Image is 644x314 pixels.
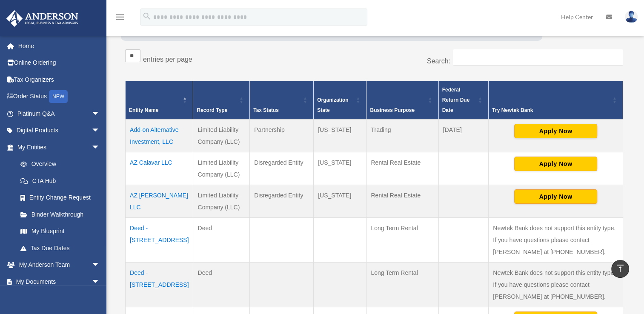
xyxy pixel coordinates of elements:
[314,152,366,185] td: [US_STATE]
[366,119,438,152] td: Trading
[126,262,193,307] td: Deed - [STREET_ADDRESS]
[615,263,625,274] i: vertical_align_top
[6,71,113,88] a: Tax Organizers
[492,105,610,115] div: Try Newtek Bank
[250,119,314,152] td: Partnership
[193,81,250,119] th: Record Type: Activate to sort
[92,122,109,140] span: arrow_drop_down
[250,152,314,185] td: Disregarded Entity
[197,107,227,113] span: Record Type
[366,81,438,119] th: Business Purpose: Activate to sort
[6,37,113,54] a: Home
[366,217,438,262] td: Long Term Rental
[514,157,597,171] button: Apply Now
[514,189,597,204] button: Apply Now
[370,107,415,113] span: Business Purpose
[193,262,250,307] td: Deed
[12,206,109,223] a: Binder Walkthrough
[126,152,193,185] td: AZ Calavar LLC
[12,172,109,189] a: CTA Hub
[4,10,81,27] img: Anderson Advisors Platinum Portal
[611,260,629,278] a: vertical_align_top
[12,240,109,257] a: Tax Due Dates
[6,139,109,156] a: My Entitiesarrow_drop_down
[442,87,470,113] span: Federal Return Due Date
[427,57,450,65] label: Search:
[115,12,125,22] i: menu
[12,156,104,173] a: Overview
[366,262,438,307] td: Long Term Rental
[92,257,109,274] span: arrow_drop_down
[142,11,152,21] i: search
[366,152,438,185] td: Rental Real Estate
[314,81,366,119] th: Organization State: Activate to sort
[6,105,113,122] a: Platinum Q&Aarrow_drop_down
[6,273,113,290] a: My Documentsarrow_drop_down
[6,257,113,274] a: My Anderson Teamarrow_drop_down
[6,88,113,106] a: Order StatusNEW
[489,81,623,119] th: Try Newtek Bank : Activate to sort
[12,223,109,240] a: My Blueprint
[514,124,597,138] button: Apply Now
[126,185,193,217] td: AZ [PERSON_NAME] LLC
[126,119,193,152] td: Add-on Alternative Investment, LLC
[193,217,250,262] td: Deed
[92,105,109,123] span: arrow_drop_down
[314,119,366,152] td: [US_STATE]
[92,139,109,156] span: arrow_drop_down
[129,107,158,113] span: Entity Name
[625,11,638,23] img: User Pic
[438,81,489,119] th: Federal Return Due Date: Activate to sort
[250,185,314,217] td: Disregarded Entity
[366,185,438,217] td: Rental Real Estate
[6,122,113,139] a: Digital Productsarrow_drop_down
[317,97,348,113] span: Organization State
[438,119,489,152] td: [DATE]
[126,81,193,119] th: Entity Name: Activate to invert sorting
[250,81,314,119] th: Tax Status: Activate to sort
[12,189,109,206] a: Entity Change Request
[193,119,250,152] td: Limited Liability Company (LLC)
[489,217,623,262] td: Newtek Bank does not support this entity type. If you have questions please contact [PERSON_NAME]...
[193,185,250,217] td: Limited Liability Company (LLC)
[143,56,192,63] label: entries per page
[314,185,366,217] td: [US_STATE]
[6,54,113,71] a: Online Ordering
[126,217,193,262] td: Deed - [STREET_ADDRESS]
[115,15,125,22] a: menu
[49,90,68,103] div: NEW
[193,152,250,185] td: Limited Liability Company (LLC)
[253,107,279,113] span: Tax Status
[489,262,623,307] td: Newtek Bank does not support this entity type. If you have questions please contact [PERSON_NAME]...
[92,273,109,291] span: arrow_drop_down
